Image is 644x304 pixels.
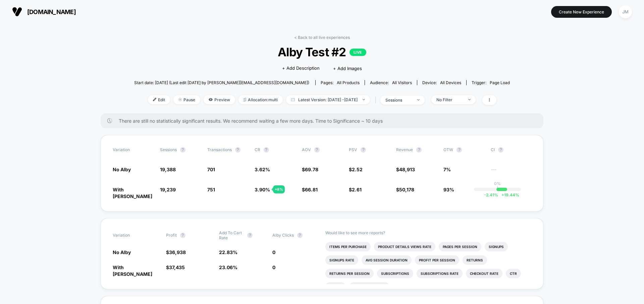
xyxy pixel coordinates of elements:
[219,264,237,270] span: 23.06 %
[207,167,215,172] span: 701
[325,282,346,292] li: Clicks
[333,66,362,71] span: + Add Images
[302,187,318,192] span: $
[305,187,318,192] span: 66.81
[325,269,374,278] li: Returns Per Session
[238,95,283,104] span: Allocation: multi
[485,242,508,251] li: Signups
[468,99,471,100] img: end
[219,249,237,255] span: 22.83 %
[396,147,413,152] span: Revenue
[443,167,451,172] span: 7%
[506,269,521,278] li: Ctr
[148,95,170,104] span: Edit
[374,242,435,251] li: Product Details Views Rate
[491,168,531,173] span: ---
[396,167,415,172] span: $
[440,80,461,85] span: all devices
[294,35,350,40] a: < Back to all live experiences
[417,269,463,278] li: Subscriptions Rate
[325,242,371,251] li: Items Per Purchase
[498,192,519,197] span: 19.44 %
[417,99,420,101] img: end
[325,230,531,235] p: Would like to see more reports?
[302,167,318,172] span: $
[416,147,422,153] button: ?
[113,147,150,153] span: Variation
[119,118,530,124] span: There are still no statistically significant results. We recommend waiting a few more days . Time...
[134,80,309,85] span: Start date: [DATE] (Last edit [DATE] by [PERSON_NAME][EMAIL_ADDRESS][DOMAIN_NAME])
[272,233,294,238] span: Alby Clicks
[207,187,215,192] span: 751
[399,187,414,192] span: 50,178
[439,242,481,251] li: Pages Per Session
[349,282,389,292] li: Alby Clicks rate
[370,80,412,85] div: Audience:
[178,98,182,101] img: end
[617,5,634,19] button: JM
[27,8,76,15] span: [DOMAIN_NAME]
[113,264,152,277] span: With [PERSON_NAME]
[501,192,504,197] span: +
[415,255,459,265] li: Profit Per Session
[377,269,413,278] li: Subscriptions
[350,49,366,56] p: LIVE
[314,147,320,153] button: ?
[166,249,186,255] span: $
[497,186,498,191] p: |
[173,95,200,104] span: Pause
[337,80,360,85] span: all products
[491,147,528,153] span: CI
[352,187,362,192] span: 2.61
[392,80,412,85] span: All Visitors
[443,187,454,192] span: 93%
[255,167,270,172] span: 3.62 %
[264,147,269,153] button: ?
[352,167,363,172] span: 2.52
[219,230,244,240] span: Add To Cart Rate
[362,255,412,265] li: Avg Session Duration
[12,7,22,17] img: Visually logo
[551,6,612,18] button: Create New Experience
[113,230,150,240] span: Variation
[349,167,363,172] span: $
[466,269,502,278] li: Checkout Rate
[385,98,412,103] div: sessions
[291,98,295,101] img: calendar
[286,95,370,104] span: Latest Version: [DATE] - [DATE]
[417,80,466,85] span: Device:
[272,249,275,255] span: 0
[363,99,365,100] img: end
[305,167,318,172] span: 69.78
[10,6,78,17] button: [DOMAIN_NAME]
[396,187,414,192] span: $
[498,147,503,153] button: ?
[457,147,462,153] button: ?
[349,147,357,152] span: PSV
[153,98,156,101] img: edit
[619,5,632,18] div: JM
[321,80,360,85] div: Pages:
[207,147,232,152] span: Transactions
[113,167,131,172] span: No Alby
[166,233,177,238] span: Profit
[235,147,240,153] button: ?
[297,233,303,238] button: ?
[166,264,185,270] span: $
[484,192,498,197] span: -2.41 %
[361,147,366,153] button: ?
[325,255,358,265] li: Signups Rate
[463,255,487,265] li: Returns
[490,80,510,85] span: Page Load
[204,95,235,104] span: Preview
[282,65,320,72] span: + Add Description
[494,181,501,186] p: 0%
[160,187,176,192] span: 19,239
[169,264,185,270] span: 37,435
[399,167,415,172] span: 48,913
[436,97,463,102] div: No Filter
[247,233,253,238] button: ?
[113,249,131,255] span: No Alby
[373,95,380,105] span: |
[255,187,270,192] span: 3.90 %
